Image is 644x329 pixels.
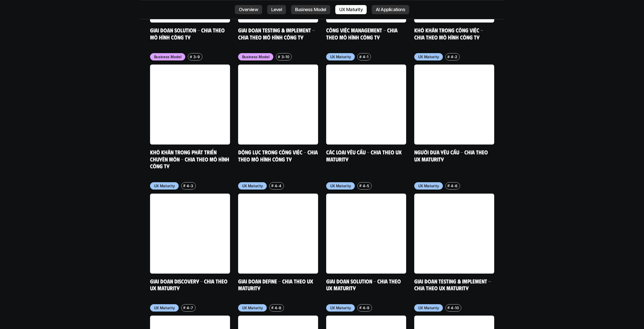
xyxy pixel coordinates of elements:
p: UX Maturity [154,305,175,311]
h6: # [271,184,274,188]
p: UX Maturity [154,183,175,189]
a: Giai đoạn Testing & Implement - Chia theo mô hình công ty [238,27,316,40]
a: Giai đoạn Testing & Implement - Chia theo UX Maturity [414,278,492,292]
p: 3-9 [193,54,200,59]
p: UX Maturity [418,54,439,59]
a: Overview [235,5,262,14]
p: 4-5 [363,183,369,189]
p: UX Maturity [242,183,263,189]
p: UX Maturity [418,305,439,311]
h6: # [359,184,362,188]
p: 3-10 [281,54,289,59]
p: 4-3 [186,183,193,189]
h6: # [447,184,450,188]
p: 4-2 [451,54,457,59]
p: 4-1 [363,54,368,59]
a: Các loại yêu cầu - Chia theo UX Maturity [326,149,403,162]
h6: # [190,55,192,59]
h6: # [359,306,362,310]
a: Giai đoạn Define - Chia theo UX Maturity [238,278,314,292]
a: Khó khăn trong phát triển chuyên môn - Chia theo mô hình công ty [150,149,231,169]
p: 4-9 [363,305,369,311]
p: UX Maturity [330,54,351,59]
a: Động lực trong công việc - Chia theo mô hình công ty [238,149,319,162]
p: UX Maturity [418,183,439,189]
h6: # [447,306,450,310]
h6: # [359,55,362,59]
h6: # [183,306,185,310]
p: 4-8 [275,305,281,311]
a: Công việc Management - Chia theo mô hình công ty [326,27,399,40]
h6: # [447,55,450,59]
p: UX Maturity [242,305,263,311]
a: Khó khăn trong công việc - Chia theo mô hình công ty [414,27,484,40]
h6: # [183,184,185,188]
h6: # [278,55,280,59]
p: Business Model [154,54,181,59]
a: Giai đoạn Solution - Chia theo UX Maturity [326,278,402,292]
p: Business Model [242,54,269,59]
a: Giai đoạn Solution - Chia theo mô hình công ty [150,27,226,40]
p: 4-4 [275,183,281,189]
p: 4-7 [186,305,193,311]
p: UX Maturity [330,305,351,311]
p: UX Maturity [330,183,351,189]
a: Giai đoạn Discovery - Chia theo UX Maturity [150,278,229,292]
a: Người đưa yêu cầu - Chia theo UX Maturity [414,149,489,162]
h6: # [271,306,274,310]
p: 4-10 [451,305,459,311]
p: 4-6 [451,183,457,189]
